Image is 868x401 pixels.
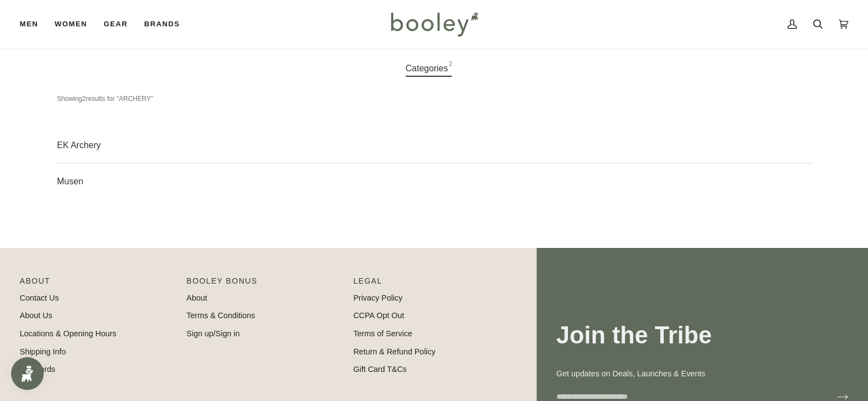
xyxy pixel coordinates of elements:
[556,320,848,351] h3: Join the Tribe
[556,368,848,380] p: Get updates on Deals, Launches & Events
[82,95,86,103] b: 2
[353,329,412,338] a: Terms of Service
[20,365,55,374] a: Gift Cards
[55,19,87,30] span: Women
[20,311,52,320] a: About Us
[20,275,176,292] p: Pipeline_Footer Main
[20,19,38,30] span: Men
[57,89,645,108] div: Showing results for " "
[386,8,482,40] img: Booley
[187,311,255,320] a: Terms & Conditions
[353,347,435,356] a: Return & Refund Policy
[353,275,509,292] p: Pipeline_Footer Sub
[11,357,44,390] iframe: Button to open loyalty program pop-up
[187,293,208,302] a: About
[20,329,117,338] a: Locations & Opening Hours
[144,19,180,30] span: Brands
[57,139,805,152] a: EK Archery
[20,347,66,356] a: Shipping Info
[449,61,452,76] span: 2
[405,61,452,77] a: View Categories Tab
[104,19,128,30] span: Gear
[353,365,407,374] a: Gift Card T&Cs
[187,275,343,292] p: Booley Bonus
[57,175,83,188] span: Musen
[187,329,240,338] a: Sign up/Sign in
[353,311,404,320] a: CCPA Opt Out
[353,293,403,302] a: Privacy Policy
[57,139,101,152] span: EK Archery
[20,293,59,302] a: Contact Us
[57,175,805,188] a: Musen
